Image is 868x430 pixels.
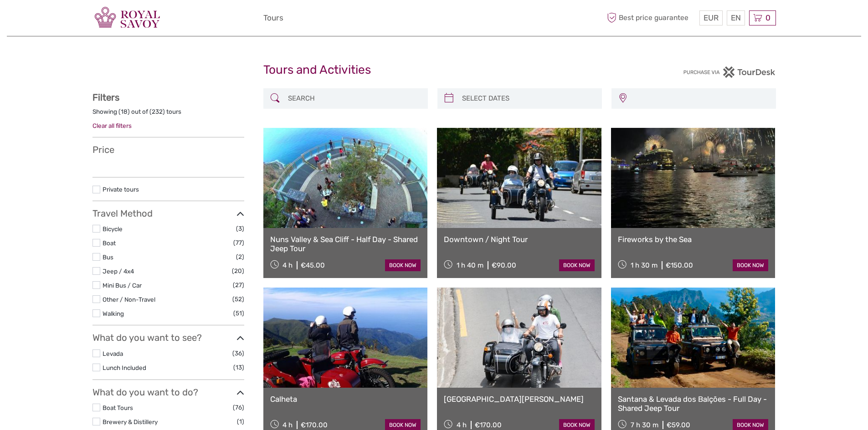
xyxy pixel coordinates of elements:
div: €170.00 [301,421,328,429]
div: €90.00 [492,261,516,269]
label: 232 [152,107,163,116]
a: Levada [103,350,123,357]
div: €59.00 [667,421,690,429]
a: book now [733,259,768,271]
span: 7 h 30 m [631,421,658,429]
a: Calheta [270,395,421,404]
span: 0 [764,13,772,22]
a: book now [559,259,595,271]
div: €170.00 [475,421,502,429]
a: Other / Non-Travel [103,296,155,303]
a: Boat Tours [103,404,133,411]
a: Downtown / Night Tour [444,235,595,244]
span: (36) [232,348,244,359]
h3: What do you want to see? [92,332,244,343]
span: (52) [232,294,244,304]
div: EN [727,10,745,25]
h3: Travel Method [92,208,244,219]
a: [GEOGRAPHIC_DATA][PERSON_NAME] [444,395,595,404]
span: (13) [233,362,244,373]
a: Boat [103,239,116,247]
span: (1) [237,416,244,427]
a: Clear all filters [92,122,132,129]
label: 18 [121,107,128,116]
h1: Tours and Activities [263,63,605,77]
a: Mini Bus / Car [103,282,142,289]
span: EUR [704,13,719,22]
a: Jeep / 4x4 [103,268,134,275]
span: (77) [233,238,244,248]
a: Lunch Included [103,364,146,371]
a: Nuns Valley & Sea Cliff - Half Day - Shared Jeep Tour [270,235,421,253]
a: Brewery & Distillery [103,418,158,425]
input: SELECT DATES [458,91,597,106]
a: Bicycle [103,225,123,233]
img: PurchaseViaTourDesk.png [683,66,776,78]
span: (51) [233,308,244,319]
h3: What do you want to do? [92,387,244,398]
a: Walking [103,310,124,317]
span: (2) [236,252,244,262]
span: 4 h [282,261,293,269]
a: Tours [263,11,283,25]
a: Santana & Levada dos Balções - Full Day - Shared Jeep Tour [618,395,769,413]
span: 4 h [282,421,293,429]
input: SEARCH [284,91,423,106]
span: (76) [233,402,244,413]
span: (20) [232,266,244,276]
span: Best price guarantee [605,10,697,25]
a: book now [385,259,421,271]
span: 4 h [457,421,467,429]
a: Private tours [103,186,139,193]
a: Fireworks by the Sea [618,235,769,244]
span: 1 h 40 m [457,261,483,269]
a: Bus [103,253,113,261]
span: 1 h 30 m [631,261,657,269]
span: (27) [233,280,244,290]
div: €150.00 [666,261,693,269]
div: €45.00 [301,261,325,269]
span: (3) [236,223,244,234]
div: Showing ( ) out of ( ) tours [92,107,244,121]
h3: Price [92,144,244,155]
strong: Filters [92,92,119,103]
img: 3280-12f42084-c20e-4d34-be88-46f68e1c0edb_logo_small.png [92,7,162,29]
